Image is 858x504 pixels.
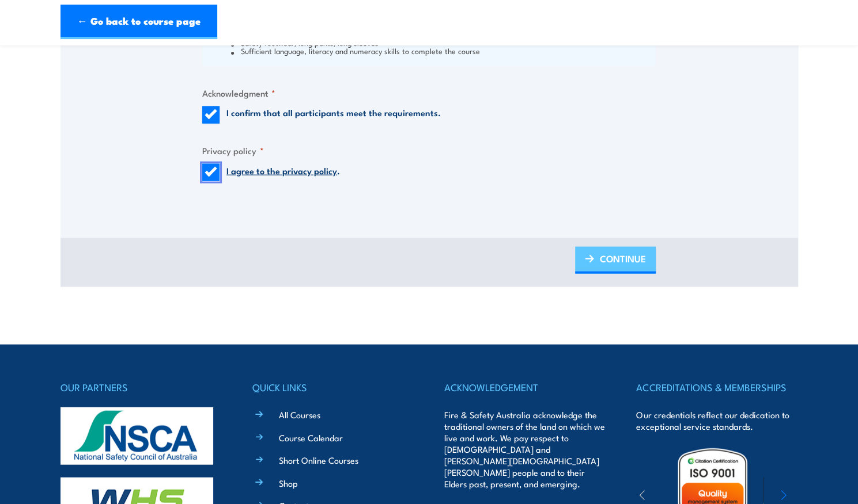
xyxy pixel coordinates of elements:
[279,453,358,465] a: Short Online Courses
[279,476,298,488] a: Shop
[61,5,217,39] a: ← Go back to course page
[61,407,213,464] img: nsca-logo-footer
[636,408,797,432] p: Our credentials reflect our dedication to exceptional service standards.
[444,379,606,395] h4: ACKNOWLEDGEMENT
[636,379,797,395] h4: ACCREDITATIONS & MEMBERSHIPS
[226,163,337,176] a: I agree to the privacy policy
[226,106,441,123] label: I confirm that all participants meet the requirements.
[231,46,653,54] li: Sufficient language, literacy and numeracy skills to complete the course
[279,431,343,443] a: Course Calendar
[600,243,646,273] span: CONTINUE
[202,86,275,99] legend: Acknowledgment
[226,163,340,181] label: .
[444,408,606,489] p: Fire & Safety Australia acknowledge the traditional owners of the land on which we live and work....
[279,408,320,420] a: All Courses
[202,143,264,156] legend: Privacy policy
[61,379,222,395] h4: OUR PARTNERS
[575,246,656,273] a: CONTINUE
[252,379,414,395] h4: QUICK LINKS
